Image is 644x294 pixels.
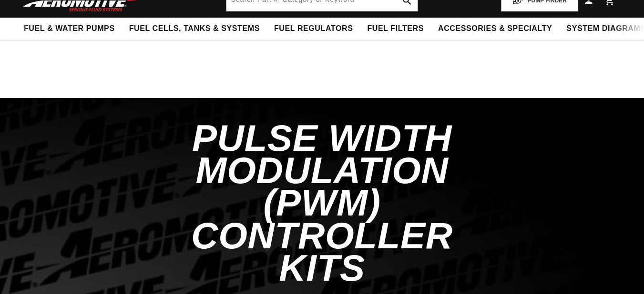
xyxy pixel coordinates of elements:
[360,18,431,40] summary: Fuel Filters
[267,18,360,40] summary: Fuel Regulators
[431,18,559,40] summary: Accessories & Specialty
[274,24,353,34] span: Fuel Regulators
[191,117,453,289] span: Pulse Width Modulation (PWM) Controller Kits
[129,24,260,34] span: Fuel Cells, Tanks & Systems
[17,18,122,40] summary: Fuel & Water Pumps
[122,18,267,40] summary: Fuel Cells, Tanks & Systems
[24,24,115,34] span: Fuel & Water Pumps
[367,24,424,34] span: Fuel Filters
[438,24,552,34] span: Accessories & Specialty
